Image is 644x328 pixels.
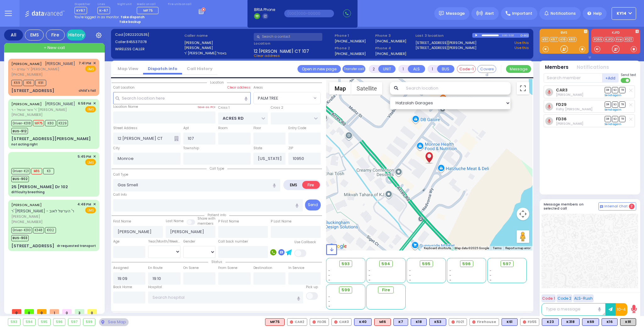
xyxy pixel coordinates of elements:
[11,176,29,182] span: BUS-902
[62,309,72,314] span: 0
[341,261,350,267] span: 593
[265,318,285,326] div: ALS
[285,181,303,189] label: EMS
[624,37,633,42] a: FD21
[45,61,75,66] span: [PERSON_NAME]
[253,265,272,271] label: Destination
[254,41,333,46] label: Location
[328,242,348,250] a: Open this area in Google Maps (opens a new window)
[328,268,330,273] span: -
[85,159,96,165] span: EMS
[446,10,465,17] span: Message
[604,37,614,42] a: KJFD
[218,126,228,131] label: Room
[50,309,59,314] span: 1
[523,320,526,324] img: red-radio-icon.svg
[507,32,508,39] div: /
[502,318,518,326] div: BLS
[31,168,42,174] span: M16
[265,318,285,326] div: MF75
[605,116,611,122] span: DR
[113,146,120,151] label: City
[490,273,491,278] span: -
[490,278,491,282] span: -
[119,19,141,24] strong: Take backup
[218,219,239,224] label: P First Name
[612,101,618,107] span: SO
[143,8,153,13] span: MF75
[382,287,390,293] span: Fire
[11,88,54,94] div: [STREET_ADDRESS]
[402,82,511,95] input: Search location
[182,66,217,72] a: Call History
[85,66,96,72] span: EMS
[335,39,366,43] label: [PHONE_NUMBER]
[254,92,312,104] span: PALM TREE
[33,120,44,126] span: MF75
[117,3,131,6] label: Night unit
[302,181,320,189] label: Fire
[183,126,189,131] label: Apt
[375,51,406,56] label: [PHONE_NUMBER]
[93,61,96,66] span: ✕
[449,273,451,278] span: -
[619,116,625,122] span: TR
[137,3,161,6] label: Medic on call
[520,318,539,326] div: FD55
[556,107,592,112] span: Fishy Fruend
[605,101,611,107] span: DR
[542,318,559,326] div: K23
[77,202,91,207] span: 4:48 PM
[411,318,427,326] div: K18
[99,318,129,326] div: See map
[369,268,370,273] span: -
[85,207,96,213] span: EMS
[375,39,406,43] label: [PHONE_NUMBER]
[393,318,408,326] div: BLS
[557,294,572,302] button: Code 2
[11,120,32,126] span: Driver-K318
[605,122,621,126] a: Send again
[424,146,435,165] div: DUVID LOWY
[409,273,411,278] span: -
[375,46,414,51] span: Phone 4
[591,31,640,36] label: KJFD
[75,3,90,6] label: Dispatcher
[87,309,97,314] span: 0
[113,285,132,290] label: Back Home
[294,240,316,245] label: Use Callback
[148,265,163,271] label: En Route
[227,85,251,90] label: Clear address
[374,318,391,326] div: ALS
[184,40,252,46] label: [PERSON_NAME]
[374,318,391,326] div: M16
[287,318,307,326] div: CAR2
[11,235,29,241] span: BUS-903
[409,278,411,282] span: -
[288,265,304,271] label: In Service
[472,320,475,324] img: red-radio-icon.svg
[11,202,42,207] a: [PERSON_NAME]
[11,67,75,72] span: ר' עמרם - ר' [PERSON_NAME]
[600,205,603,208] img: comment-alt.png
[184,45,252,51] label: [PERSON_NAME]
[113,219,131,224] label: First Name
[605,87,611,93] span: DR
[43,168,54,174] span: K3
[11,208,74,214] span: ר' [PERSON_NAME] - ר' הערשל לאוב
[25,9,67,17] img: Logo
[11,243,54,249] div: [STREET_ADDRESS]
[207,166,227,171] span: Call type
[254,7,275,13] span: BRIA Phone
[561,318,580,326] div: K318
[415,45,476,51] a: [STREET_ADDRESS][PERSON_NAME]
[615,37,623,42] a: Fire
[97,7,110,14] span: K-67
[542,318,559,326] div: BLS
[457,65,476,73] button: Code-1
[11,168,30,174] span: Driver-K21
[113,104,138,109] label: Location Name
[11,136,91,142] div: [STREET_ADDRESS][PERSON_NAME]
[12,309,21,314] span: 0
[79,61,91,66] span: 7:41 PM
